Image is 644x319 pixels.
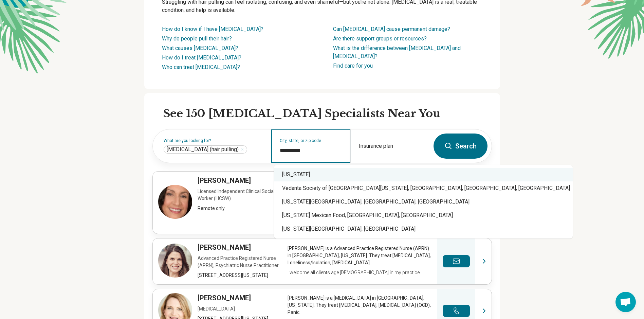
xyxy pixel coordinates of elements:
[434,134,487,159] button: Search
[274,222,573,236] div: [US_STATE][GEOGRAPHIC_DATA], [GEOGRAPHIC_DATA]
[274,209,573,222] div: [US_STATE] Mexican Food, [GEOGRAPHIC_DATA], [GEOGRAPHIC_DATA]
[333,45,461,59] a: What is the difference between [MEDICAL_DATA] and [MEDICAL_DATA]?
[274,181,573,195] div: Vedanta Society of [GEOGRAPHIC_DATA][US_STATE], [GEOGRAPHIC_DATA], [GEOGRAPHIC_DATA], [GEOGRAPHIC...
[333,35,427,42] a: Are there support groups or resources?
[162,26,263,32] a: How do I know if I have [MEDICAL_DATA]?
[162,45,238,51] a: What causes [MEDICAL_DATA]?
[443,255,470,267] button: Send a message
[167,146,239,153] span: [MEDICAL_DATA] (hair pulling)
[162,64,240,70] a: Who can treat [MEDICAL_DATA]?
[163,107,492,121] h2: See 150 [MEDICAL_DATA] Specialists Near You
[162,35,232,42] a: Why do people pull their hair?
[333,26,450,32] a: Can [MEDICAL_DATA] cause permanent damage?
[333,63,373,69] a: Find care for you
[443,305,470,317] button: Make a phone call
[164,145,247,154] div: Trichotillomania (hair pulling)
[162,54,241,61] a: How do I treat [MEDICAL_DATA]?
[240,147,244,152] button: Trichotillomania (hair pulling)
[274,165,573,238] div: Suggestions
[615,292,636,312] div: Open chat
[274,168,573,181] div: [US_STATE]
[164,139,263,143] label: What are you looking for?
[274,195,573,209] div: [US_STATE][GEOGRAPHIC_DATA], [GEOGRAPHIC_DATA], [GEOGRAPHIC_DATA]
